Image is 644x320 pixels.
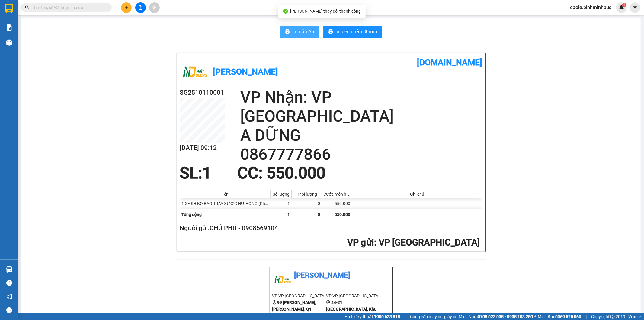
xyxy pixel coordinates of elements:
[288,212,290,217] span: 1
[6,24,12,31] img: solution-icon
[283,9,288,14] span: check-circle
[459,313,533,320] span: Miền Nam
[6,307,12,313] span: message
[180,237,480,249] h2: : VP [GEOGRAPHIC_DATA]
[630,2,640,13] button: caret-down
[272,270,293,291] img: logo.jpg
[272,300,316,312] b: 99 [PERSON_NAME], [PERSON_NAME], Q1
[622,3,626,7] sup: 1
[280,26,319,38] button: printerIn mẫu A5
[318,212,320,217] span: 0
[272,292,326,299] li: VP VP [GEOGRAPHIC_DATA]
[6,39,12,46] img: warehouse-icon
[335,212,351,217] span: 550.000
[271,198,292,209] div: 1
[619,5,624,10] img: icon-new-feature
[335,28,377,35] span: In biên nhận 80mm
[240,145,482,164] h2: 0867777866
[610,315,615,319] span: copyright
[323,26,382,38] button: printerIn biên nhận 80mm
[623,3,625,7] span: 1
[405,313,405,320] span: |
[410,313,457,320] span: Cung cấp máy in - giấy in:
[633,5,638,10] span: caret-down
[272,300,277,305] span: environment
[180,198,271,209] div: 1 XE SH KO BAO TRẦY XƯỚC HƯ HỎNG (Khác)
[326,292,380,299] li: VP VP [GEOGRAPHIC_DATA]
[555,314,581,319] strong: 0369 525 060
[6,266,12,273] img: warehouse-icon
[180,164,203,182] span: SL:
[272,270,390,281] li: [PERSON_NAME]
[586,313,587,320] span: |
[5,4,13,13] img: logo-vxr
[180,57,210,88] img: logo.jpg
[180,223,480,233] h2: Người gửi: CHÚ PHÚ - 0908569104
[324,192,351,197] div: Cước món hàng
[33,4,104,11] input: Tìm tên, số ĐT hoặc mã đơn
[322,198,352,209] div: 550.000
[182,212,202,217] span: Tổng cộng
[121,2,132,13] button: plus
[25,5,29,10] span: search
[240,88,482,126] h2: VP Nhận: VP [GEOGRAPHIC_DATA]
[565,4,616,11] span: daole.binhminhbus
[6,280,12,286] span: question-circle
[138,5,143,10] span: file-add
[213,67,278,77] b: [PERSON_NAME]
[292,28,314,35] span: In mẫu A5
[417,57,482,67] b: [DOMAIN_NAME]
[478,314,533,319] strong: 0708 023 035 - 0935 103 250
[234,164,329,182] div: CC : 550.000
[124,5,129,10] span: plus
[290,9,361,14] span: [PERSON_NAME] thay đổi thành công
[203,164,212,182] span: 1
[182,192,269,197] div: Tên
[6,294,12,299] span: notification
[534,315,536,318] span: ⚪️
[326,300,330,305] span: environment
[152,5,156,10] span: aim
[292,198,322,209] div: 0
[344,313,400,320] span: Hỗ trợ kỹ thuật:
[240,126,482,145] h2: A DỮNG
[272,192,290,197] div: Số lượng
[293,192,320,197] div: Khối lượng
[538,313,581,320] span: Miền Bắc
[374,314,400,319] strong: 1900 633 818
[328,29,333,35] span: printer
[135,2,146,13] button: file-add
[149,2,160,13] button: aim
[180,143,225,153] h2: [DATE] 09:12
[354,192,481,197] div: Ghi chú
[180,88,225,98] h2: SG2510110001
[285,29,290,35] span: printer
[348,237,374,248] span: VP gửi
